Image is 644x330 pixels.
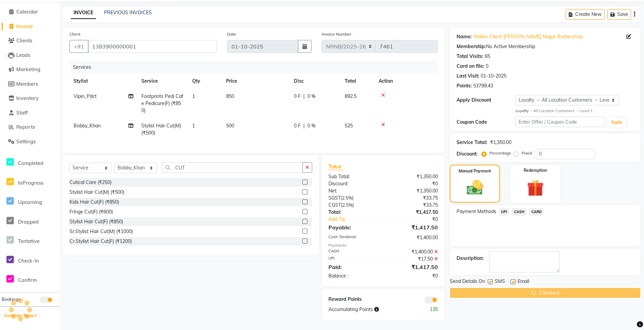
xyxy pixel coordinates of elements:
[457,43,486,50] div: Membership:
[88,40,217,53] input: Search by Name/Mobile/Email/Code
[141,123,181,136] span: Stylist Hair Cut(M) (₹500)
[457,82,472,89] div: Points:
[323,272,383,280] div: Balance :
[512,208,526,216] span: CASH
[104,9,152,16] a: PREVIOUS INVOICES
[457,33,472,40] div: Name:
[323,234,383,241] div: Cash Tendered:
[18,277,37,283] span: Confirm
[323,216,393,223] a: Add Tip
[162,162,303,173] input: Search or Scan
[516,117,604,127] input: Enter Offer / Coupon Code
[328,243,438,248] div: Payments
[607,117,626,127] button: Apply
[16,138,36,145] span: Settings
[607,9,631,20] button: Save
[18,160,43,166] span: Completed
[227,31,236,37] label: Date
[71,7,96,19] a: INVOICE
[2,109,58,117] a: Staff
[342,202,353,208] span: 2.5%
[323,173,383,180] div: Sub Total:
[307,122,316,129] span: 0 %
[16,52,30,58] span: Leads
[69,228,133,235] div: Sr.Stylist Hair Cut(M) (₹1000)
[383,209,443,216] div: ₹1,417.50
[74,123,101,129] span: Bobby_Khan
[69,31,80,37] label: Client
[457,73,479,80] div: Last Visit:
[473,33,583,40] a: Walkin Client [PERSON_NAME] Nagar Barbershop
[18,238,40,244] span: Tentative
[383,255,443,263] div: ₹17.50
[294,122,301,129] span: 0 F
[2,37,58,45] a: Clients
[16,8,38,15] span: Calendar
[457,150,478,158] div: Discount:
[323,209,383,216] div: Total:
[226,123,234,129] span: 500
[307,93,316,100] span: 0 %
[393,216,443,223] div: ₹0
[457,43,634,50] div: No Active Membership
[2,123,58,131] a: Reports
[323,202,383,209] div: ( )
[323,248,383,255] div: CASH
[16,37,32,44] span: Clients
[341,74,375,89] th: Total
[69,238,132,245] div: Cr.Stylist Hair Cut(F) (₹1200)
[16,81,38,87] span: Members
[192,93,195,99] span: 1
[294,93,301,100] span: 0 F
[328,195,341,201] span: SGST
[485,53,490,60] div: 65
[516,108,634,114] div: All Location Customers → Level 1
[2,311,39,321] button: Generate Report
[522,178,549,199] img: _gift.svg
[529,208,544,216] span: CARD
[137,74,188,89] th: Service
[457,53,483,60] div: Total Visits:
[18,199,42,205] span: Upcoming
[342,195,352,201] span: 2.5%
[69,179,112,186] div: Cutical Care (₹250)
[383,223,443,231] div: ₹1,417.50
[2,80,58,88] a: Members
[459,168,491,174] label: Manual Payment
[2,23,58,30] a: Invoice
[69,74,137,89] th: Stylist
[69,199,119,206] div: Kids Hair Cut(F) (₹850)
[69,218,123,225] div: Stylist Hair Cut(F) (₹850)
[450,278,485,286] span: Send Details On
[226,93,234,99] span: 850
[323,187,383,194] div: Net:
[413,306,443,313] div: 135
[16,66,40,73] span: Marketing
[323,263,383,271] div: Paid:
[2,138,58,146] a: Settings
[323,255,383,263] div: UPI
[18,180,43,186] span: InProgress
[457,119,516,126] div: Coupon Code
[345,93,357,99] span: 892.5
[375,74,438,89] th: Action
[457,255,484,262] div: Description:
[383,248,443,255] div: ₹1,400.00
[2,296,20,302] span: Bookings
[518,278,529,286] span: Email
[70,61,443,74] div: Services
[18,219,39,225] span: Dropped
[566,9,605,20] button: Create New
[303,122,305,129] span: |
[490,139,511,146] div: ₹1,350.00
[2,51,58,59] a: Leads
[16,23,33,29] span: Invoice
[323,194,383,202] div: ( )
[323,306,413,313] div: Accumulating Points
[473,82,493,89] div: 53799.43
[383,173,443,180] div: ₹1,350.00
[486,63,488,70] div: 0
[323,223,383,231] div: Payable:
[383,187,443,194] div: ₹1,350.00
[16,95,39,101] span: Inventory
